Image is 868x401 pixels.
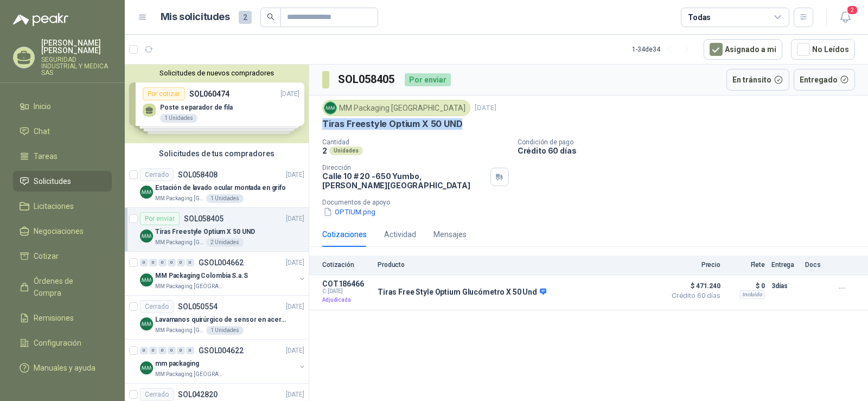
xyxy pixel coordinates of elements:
p: Docs [805,261,827,269]
div: Todas [688,11,711,23]
div: 0 [140,259,148,266]
span: Tareas [34,150,58,162]
p: GSOL004622 [199,347,244,354]
div: 0 [186,259,194,266]
a: Órdenes de Compra [13,271,112,303]
img: Company Logo [140,230,153,243]
p: MM Packaging [GEOGRAPHIC_DATA] [155,282,224,291]
a: Licitaciones [13,196,112,217]
div: Cotizaciones [322,228,367,240]
div: Solicitudes de tus compradores [125,143,309,164]
div: Por enviar [405,73,451,86]
span: Manuales y ayuda [34,362,95,374]
span: Crédito 60 días [666,292,720,299]
button: 2 [835,8,855,27]
p: SOL058405 [184,215,224,222]
h1: Mis solicitudes [161,9,230,25]
div: 0 [158,259,167,266]
p: Tiras Freestyle Optium X 50 UND [322,118,462,130]
p: Documentos de apoyo [322,199,864,206]
p: MM Packaging Colombia S.a.S [155,271,248,281]
div: 0 [149,347,157,354]
span: Órdenes de Compra [34,275,101,299]
p: $ 0 [727,279,765,292]
p: 2 [322,146,327,155]
a: Chat [13,121,112,142]
p: Tiras Free Style Optium Glucómetro X 50 Und [378,288,546,297]
span: C: [DATE] [322,288,371,295]
div: Por enviar [140,212,180,225]
h3: SOL058405 [338,71,396,88]
div: 0 [168,259,176,266]
p: SOL058408 [178,171,218,179]
a: Negociaciones [13,221,112,241]
div: 0 [140,347,148,354]
span: Negociaciones [34,225,84,237]
button: Asignado a mi [704,39,782,60]
p: mm packaging [155,359,199,369]
div: 1 Unidades [206,194,244,203]
p: MM Packaging [GEOGRAPHIC_DATA] [155,194,204,203]
p: [DATE] [286,346,304,356]
p: Crédito 60 días [518,146,864,155]
span: $ 471.240 [666,279,720,292]
div: 0 [186,347,194,354]
div: 0 [177,347,185,354]
a: Inicio [13,96,112,117]
p: Condición de pago [518,138,864,146]
a: Manuales y ayuda [13,358,112,378]
span: Inicio [34,100,51,112]
p: Cotización [322,261,371,269]
p: [DATE] [286,390,304,400]
div: 0 [149,259,157,266]
p: Producto [378,261,660,269]
p: Calle 10 # 20 -650 Yumbo , [PERSON_NAME][GEOGRAPHIC_DATA] [322,171,486,190]
div: 0 [168,347,176,354]
p: Dirección [322,164,486,171]
div: Incluido [739,290,765,299]
span: Licitaciones [34,200,74,212]
span: Chat [34,125,50,137]
p: [PERSON_NAME] [PERSON_NAME] [41,39,112,54]
a: CerradoSOL058408[DATE] Company LogoEstación de lavado ocular montada en grifoMM Packaging [GEOGRA... [125,164,309,208]
p: 3 días [771,279,799,292]
div: MM Packaging [GEOGRAPHIC_DATA] [322,100,470,116]
p: MM Packaging [GEOGRAPHIC_DATA] [155,326,204,335]
div: 1 Unidades [206,326,244,335]
p: Precio [666,261,720,269]
button: OPTIUM.png [322,206,376,218]
span: 2 [846,5,858,15]
p: Estación de lavado ocular montada en grifo [155,183,286,193]
div: Solicitudes de nuevos compradoresPor cotizarSOL060474[DATE] Poste separador de fila1 UnidadesPor ... [125,65,309,143]
p: GSOL004662 [199,259,244,266]
div: 0 [177,259,185,266]
a: Por enviarSOL058405[DATE] Company LogoTiras Freestyle Optium X 50 UNDMM Packaging [GEOGRAPHIC_DAT... [125,208,309,252]
p: SEGURIDAD INDUSTRIAL Y MEDICA SAS [41,56,112,76]
p: MM Packaging [GEOGRAPHIC_DATA] [155,238,204,247]
a: Cotizar [13,246,112,266]
div: Cerrado [140,300,174,313]
a: Configuración [13,333,112,353]
img: Company Logo [140,273,153,287]
p: MM Packaging [GEOGRAPHIC_DATA] [155,370,224,379]
p: [DATE] [286,258,304,268]
p: Tiras Freestyle Optium X 50 UND [155,227,255,237]
p: SOL050554 [178,303,218,310]
p: [DATE] [286,170,304,180]
img: Company Logo [140,361,153,374]
div: 0 [158,347,167,354]
p: [DATE] [286,214,304,224]
a: Tareas [13,146,112,167]
a: CerradoSOL050554[DATE] Company LogoLavamanos quirúrgico de sensor en acero referencia TLS-13MM Pa... [125,296,309,340]
img: Company Logo [140,317,153,330]
p: [DATE] [475,103,496,113]
div: 1 - 34 de 34 [632,41,695,58]
img: Company Logo [140,186,153,199]
span: search [267,13,275,21]
button: Entregado [794,69,856,91]
button: En tránsito [726,69,789,91]
p: COT186466 [322,279,371,288]
div: Cerrado [140,388,174,401]
a: Remisiones [13,308,112,328]
span: Solicitudes [34,175,71,187]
